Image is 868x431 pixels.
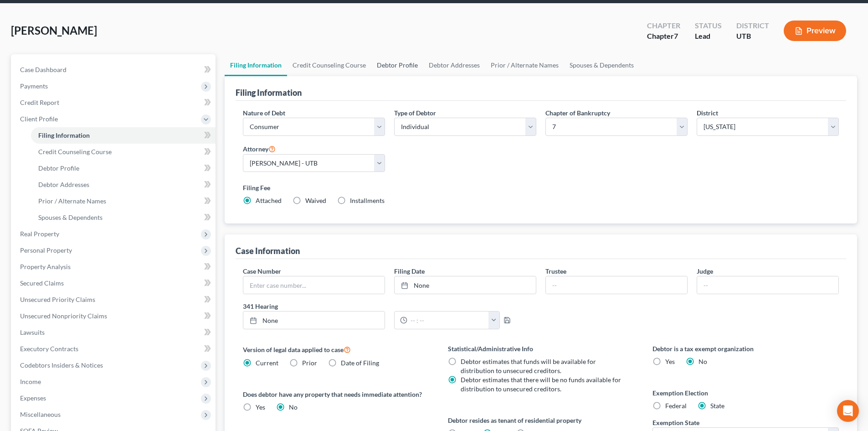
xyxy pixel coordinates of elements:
span: Codebtors Insiders & Notices [20,361,103,369]
a: None [395,276,536,294]
a: Property Analysis [13,259,216,275]
div: Chapter [647,21,680,31]
label: Attorney [243,143,276,154]
span: Prior [302,359,317,367]
label: District [697,108,718,118]
a: Credit Report [13,94,216,111]
div: Case Information [236,245,300,256]
label: Judge [697,266,713,276]
label: Does debtor have any property that needs immediate attention? [243,389,429,399]
span: Prior / Alternate Names [38,197,106,205]
span: Secured Claims [20,279,64,287]
label: Exemption Election [652,388,839,398]
span: Credit Report [20,99,59,106]
a: None [243,312,385,329]
input: -- [546,276,687,294]
span: Unsecured Priority Claims [20,296,95,303]
a: Credit Counseling Course [287,54,371,76]
span: Personal Property [20,246,72,254]
a: Unsecured Nonpriority Claims [13,308,216,324]
span: State [710,402,724,410]
a: Debtor Addresses [31,177,216,193]
label: Debtor is a tax exempt organization [652,344,839,353]
a: Prior / Alternate Names [485,54,564,76]
a: Secured Claims [13,275,216,291]
button: Preview [784,21,846,41]
input: Enter case number... [243,276,385,294]
a: Debtor Profile [31,160,216,177]
span: Miscellaneous [20,410,61,418]
span: Waived [305,197,326,204]
a: Filing Information [31,127,216,144]
label: Exemption State [652,418,699,427]
span: Case Dashboard [20,66,67,73]
span: Spouses & Dependents [38,213,103,221]
span: [PERSON_NAME] [11,24,97,37]
span: Attached [256,197,282,204]
div: UTB [736,31,769,42]
label: Filing Fee [243,183,839,192]
span: Payments [20,82,48,90]
label: Version of legal data applied to case [243,344,429,355]
div: Chapter [647,31,680,42]
span: No [699,358,707,365]
a: Unsecured Priority Claims [13,291,216,308]
label: Statistical/Administrative Info [448,344,634,353]
div: Open Intercom Messenger [837,400,859,422]
span: Yes [256,403,265,411]
span: Debtor estimates that funds will be available for distribution to unsecured creditors. [461,358,596,374]
span: Client Profile [20,115,58,123]
span: Current [256,359,278,367]
span: Federal [665,402,687,410]
span: Property Analysis [20,263,71,270]
span: Income [20,378,41,385]
span: Installments [350,197,385,204]
span: Expenses [20,394,46,402]
span: Credit Counseling Course [38,148,112,156]
span: Lawsuits [20,328,45,336]
label: Filing Date [394,266,425,276]
div: Filing Information [236,87,302,98]
label: Type of Debtor [394,108,436,118]
a: Debtor Addresses [423,54,485,76]
a: Filing Information [225,54,287,76]
a: Debtor Profile [371,54,423,76]
span: Debtor Addresses [38,181,89,188]
a: Executory Contracts [13,341,216,357]
input: -- [697,276,838,294]
a: Case Dashboard [13,62,216,78]
span: Real Property [20,230,59,238]
label: Trustee [545,266,566,276]
a: Spouses & Dependents [564,54,639,76]
label: Debtor resides as tenant of residential property [448,415,634,425]
span: Filing Information [38,131,90,139]
span: No [289,403,298,411]
span: 7 [674,31,678,40]
input: -- : -- [407,312,489,329]
div: Lead [695,31,722,42]
div: District [736,21,769,31]
label: Chapter of Bankruptcy [545,108,610,118]
span: Debtor Profile [38,164,79,172]
label: Nature of Debt [243,108,285,118]
span: Unsecured Nonpriority Claims [20,312,107,320]
a: Lawsuits [13,324,216,341]
a: Spouses & Dependents [31,209,216,226]
span: Yes [665,358,675,365]
span: Date of Filing [341,359,379,367]
span: Debtor estimates that there will be no funds available for distribution to unsecured creditors. [461,376,621,393]
label: 341 Hearing [238,301,541,311]
span: Executory Contracts [20,345,78,353]
a: Credit Counseling Course [31,144,216,160]
label: Case Number [243,266,281,276]
a: Prior / Alternate Names [31,193,216,209]
div: Status [695,21,722,31]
